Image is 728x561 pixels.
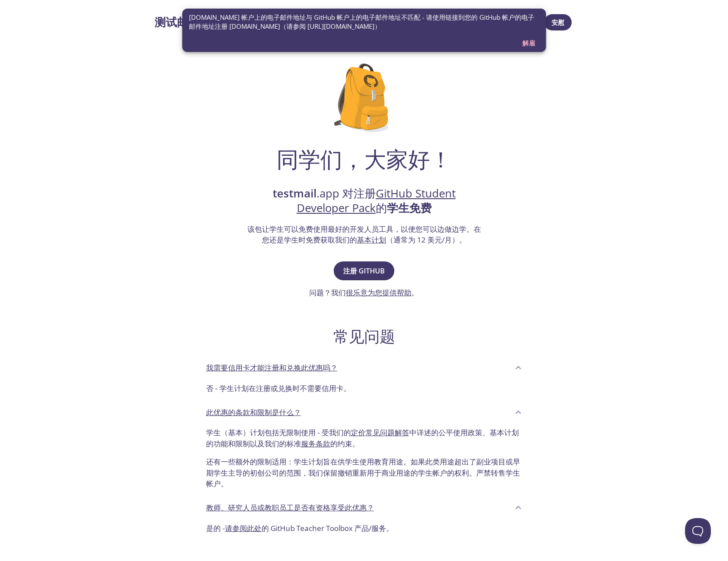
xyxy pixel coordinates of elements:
div: 教师、研究人员或教职员工是否有资格享受此优惠？ [199,496,529,519]
button: 安慰 [544,14,572,30]
span: 安慰 [551,17,565,28]
h2: 常见问题 [199,327,529,346]
span: [DOMAIN_NAME] 帐户上的电子邮件地址与 GitHub 帐户上的电子邮件地址不匹配 - 请使用链接到您的 GitHub 帐户的电子邮件地址注册 [DOMAIN_NAME]（请参阅 [U... [189,13,539,31]
p: 此优惠的条款和限制是什么？ [206,407,301,418]
p: 教师、研究人员或教职员工是否有资格享受此优惠？ [206,502,374,513]
a: 测试邮件.app [155,15,448,30]
p: 是的 - 的 GitHub Teacher Toolbox 产品/服务。 [206,523,522,534]
span: 解雇 [518,37,539,49]
h3: 该包让学生可以免费使用最好的开发人员工具，以便您可以边做边学。在您还是学生时免费获取我们的 （通常为 12 美元/月）。 [246,224,482,246]
div: 我需要信用卡才能注册和兑换此优惠吗？ [199,356,529,379]
a: 定价常见问题解答 [351,428,409,437]
p: 我需要信用卡才能注册和兑换此优惠吗？ [206,362,338,373]
button: 注册 GitHub [334,261,394,280]
div: 我需要信用卡才能注册和兑换此优惠吗？ [199,379,529,401]
div: 此优惠的条款和限制是什么？ [199,424,529,496]
div: 教师、研究人员或教职员工是否有资格享受此优惠？ [199,519,529,541]
h1: 同学们，大家好！ [277,146,452,172]
a: 请参阅此处 [225,523,262,533]
a: 服务条款 [301,439,330,449]
p: 还有一些额外的限制适用：学生计划旨在供学生使用教育用途。如果此类用途超出了副业项目或早期学生主导的初创公司的范围，我们保留撤销重新用于商业用途的学生帐户的权利。严禁转售学生帐户。 [206,449,522,489]
strong: 测试邮件 [155,15,199,30]
div: 此优惠的条款和限制是什么？ [199,400,529,424]
h2: .app 对注册 的 [246,186,482,216]
img: github-student-backpack.png [334,64,394,132]
span: 注册 GitHub [343,265,385,277]
a: 基本计划 [357,235,386,245]
p: 否 - 学生计划在注册或兑换时不需要信用卡。 [206,383,522,394]
a: 很乐意为您提供帮助 [346,288,411,297]
p: 学生（基本）计划包括无限制使用 - 受我们的 中详述的公平使用政策、基本计划的功能和限制以及我们的标准 的约束。 [206,427,522,449]
button: 解雇 [515,35,542,51]
strong: 学生免费 [387,200,432,215]
a: GitHub Student Developer Pack [297,186,456,215]
strong: testmail [273,186,317,201]
iframe: Help Scout Beacon - Open [685,518,711,544]
h3: 问题？我们 。 [309,287,419,298]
